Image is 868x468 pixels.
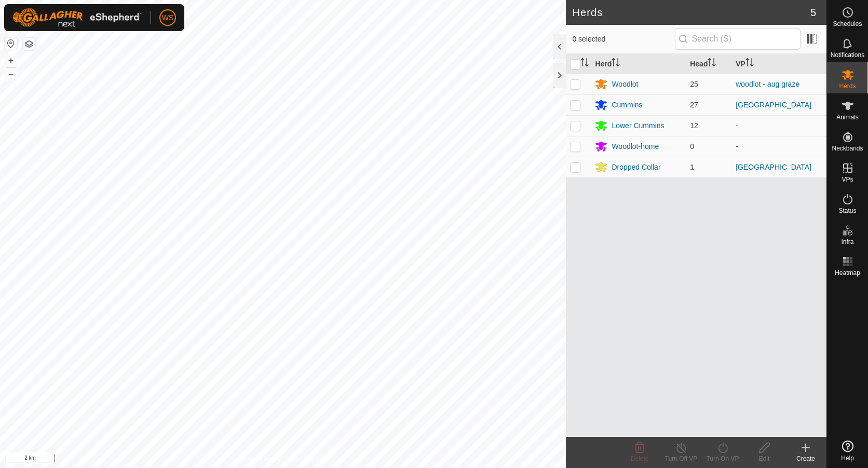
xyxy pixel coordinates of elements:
[731,54,826,74] th: VP
[12,8,142,27] img: Gallagher Logo
[690,142,694,150] span: 0
[612,100,642,111] div: Cummins
[23,38,35,50] button: Map Layers
[690,163,694,171] span: 1
[631,455,649,462] span: Delete
[572,34,674,45] span: 0 selected
[731,136,826,157] td: -
[162,12,174,23] span: WS
[841,239,853,245] span: Infra
[832,145,863,152] span: Neckbands
[690,80,698,88] span: 25
[612,141,659,152] div: Woodlot-home
[686,54,731,74] th: Head
[731,115,826,136] td: -
[810,5,816,20] span: 5
[736,80,799,88] a: woodlot - aug graze
[293,455,324,464] a: Contact Us
[841,455,854,461] span: Help
[572,6,810,19] h2: Herds
[785,454,826,463] div: Create
[612,120,664,131] div: Lower Cummins
[580,60,589,68] p-sorticon: Activate to sort
[831,52,864,58] span: Notifications
[5,37,17,50] button: Reset Map
[612,60,620,68] p-sorticon: Activate to sort
[612,162,660,173] div: Dropped Collar
[835,270,860,276] span: Heatmap
[660,454,702,463] div: Turn Off VP
[842,176,853,183] span: VPs
[5,68,17,80] button: –
[838,208,856,214] span: Status
[612,79,638,90] div: Woodlot
[745,60,754,68] p-sorticon: Activate to sort
[5,54,17,67] button: +
[591,54,686,74] th: Herd
[708,60,716,68] p-sorticon: Activate to sort
[702,454,743,463] div: Turn On VP
[690,121,698,130] span: 12
[827,436,868,465] a: Help
[833,21,862,27] span: Schedules
[743,454,785,463] div: Edit
[675,28,801,50] input: Search (S)
[839,83,856,89] span: Herds
[690,101,698,109] span: 27
[836,114,859,120] span: Animals
[736,163,811,171] a: [GEOGRAPHIC_DATA]
[242,455,281,464] a: Privacy Policy
[736,101,811,109] a: [GEOGRAPHIC_DATA]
